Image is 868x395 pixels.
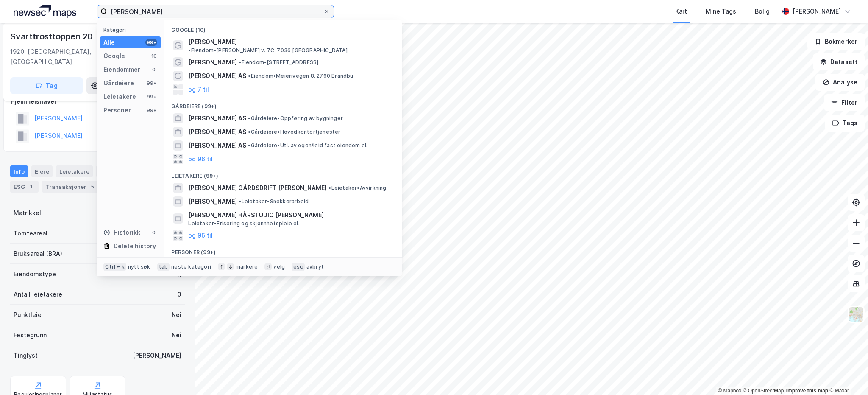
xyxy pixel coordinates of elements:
[239,198,241,205] span: •
[103,78,134,88] div: Gårdeiere
[188,183,327,193] span: [PERSON_NAME] GÅRDSDRIFT [PERSON_NAME]
[848,306,864,322] img: Z
[706,6,736,17] div: Mine Tags
[675,6,687,17] div: Kart
[145,93,157,100] div: 99+
[103,37,115,48] div: Alle
[188,154,213,164] button: og 96 til
[10,165,28,177] div: Info
[103,27,161,33] div: Kategori
[11,96,184,106] div: Hjemmelshaver
[42,181,100,193] div: Transaksjoner
[14,289,62,300] div: Antall leietakere
[273,263,285,270] div: velg
[14,228,47,238] div: Tomteareal
[188,113,246,123] span: [PERSON_NAME] AS
[188,71,246,81] span: [PERSON_NAME] AS
[172,310,181,320] div: Nei
[150,66,157,73] div: 0
[239,59,318,66] span: Eiendom • [STREET_ADDRESS]
[103,64,140,75] div: Eiendommer
[103,51,125,61] div: Google
[14,5,76,18] img: logo.a4113a55bc3d86da70a041830d287a7e.svg
[328,185,386,191] span: Leietaker • Avvirkning
[248,73,353,79] span: Eiendom • Meierivegen 8, 2760 Brandbu
[150,53,157,59] div: 10
[328,185,331,191] span: •
[10,181,39,193] div: ESG
[815,74,865,91] button: Analyse
[188,37,237,47] span: [PERSON_NAME]
[150,229,157,236] div: 0
[145,39,157,46] div: 99+
[188,84,209,95] button: og 7 til
[755,6,770,17] div: Bolig
[306,263,324,270] div: avbryt
[236,263,258,270] div: markere
[188,47,347,54] span: Eiendom • [PERSON_NAME] v. 7C, 7036 [GEOGRAPHIC_DATA]
[103,263,126,271] div: Ctrl + k
[10,47,136,67] div: 1920, [GEOGRAPHIC_DATA], [GEOGRAPHIC_DATA]
[826,354,868,395] iframe: Chat Widget
[164,20,402,35] div: Google (10)
[188,220,299,227] span: Leietaker • Frisering og skjønnhetspleie el.
[31,165,53,177] div: Eiere
[248,129,340,135] span: Gårdeiere • Hovedkontortjenester
[177,289,181,300] div: 0
[248,142,250,148] span: •
[133,350,181,361] div: [PERSON_NAME]
[188,57,237,67] span: [PERSON_NAME]
[10,30,95,43] div: Svarttrosttoppen 20
[128,263,150,270] div: nytt søk
[88,182,97,191] div: 5
[239,198,309,205] span: Leietaker • Snekkerarbeid
[248,115,250,121] span: •
[743,388,784,394] a: OpenStreetMap
[14,330,47,340] div: Festegrunn
[14,269,56,279] div: Eiendomstype
[807,33,865,50] button: Bokmerker
[188,140,246,151] span: [PERSON_NAME] AS
[813,53,865,70] button: Datasett
[826,354,868,395] div: Kontrollprogram for chat
[188,196,237,207] span: [PERSON_NAME]
[157,263,170,271] div: tab
[825,115,865,132] button: Tags
[103,92,136,102] div: Leietakere
[14,310,42,320] div: Punktleie
[718,388,741,394] a: Mapbox
[14,249,62,259] div: Bruksareal (BRA)
[145,80,157,87] div: 99+
[56,165,93,177] div: Leietakere
[172,330,181,340] div: Nei
[103,227,140,238] div: Historikk
[188,127,246,137] span: [PERSON_NAME] AS
[164,166,402,181] div: Leietakere (99+)
[10,77,83,94] button: Tag
[14,208,41,218] div: Matrikkel
[824,94,865,111] button: Filter
[248,73,250,79] span: •
[292,263,305,271] div: esc
[248,142,367,149] span: Gårdeiere • Utl. av egen/leid fast eiendom el.
[103,105,131,115] div: Personer
[107,5,323,18] input: Søk på adresse, matrikkel, gårdeiere, leietakere eller personer
[164,242,402,258] div: Personer (99+)
[96,165,128,177] div: Datasett
[188,210,392,220] span: [PERSON_NAME] HÅRSTUDIO [PERSON_NAME]
[145,107,157,114] div: 99+
[239,59,241,65] span: •
[786,388,828,394] a: Improve this map
[27,182,35,191] div: 1
[248,129,250,135] span: •
[248,115,343,122] span: Gårdeiere • Oppføring av bygninger
[14,350,38,361] div: Tinglyst
[188,47,191,53] span: •
[188,230,213,241] button: og 96 til
[793,6,841,17] div: [PERSON_NAME]
[171,263,211,270] div: neste kategori
[114,241,156,251] div: Delete history
[164,96,402,112] div: Gårdeiere (99+)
